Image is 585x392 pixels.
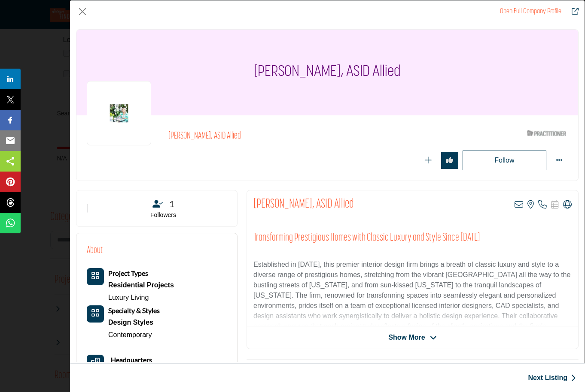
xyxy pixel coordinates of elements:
[253,197,354,212] h2: Elizabeth Erdmann, ASID Allied
[87,355,104,372] button: Headquarter icon
[500,8,561,15] a: Redirect to elizabeth-erdmann
[87,268,104,285] button: Category Icon
[420,152,437,169] button: Redirect to login page
[108,269,148,277] b: Project Types
[169,197,174,210] span: 1
[87,305,104,323] button: Category Icon
[100,211,226,220] p: Followers
[108,316,160,329] div: Styles that range from contemporary to Victorian to meet any aesthetic vision.
[108,294,149,301] a: Luxury Living
[108,316,160,329] a: Design Styles
[108,306,160,314] b: Specialty & Styles
[441,152,458,169] button: Redirect to login page
[87,244,103,258] h2: About
[551,152,568,169] button: More Options
[76,5,89,18] button: Close
[566,6,579,17] a: Redirect to elizabeth-erdmann
[108,279,174,292] a: Residential Projects
[253,259,572,373] p: Established in [DATE], this premier interior design firm brings a breath of classic luxury and st...
[463,151,546,170] button: Redirect to login
[528,373,576,383] a: Next Listing
[388,332,425,343] span: Show More
[527,128,566,139] img: ASID Qualified Practitioners
[108,279,174,292] div: Types of projects range from simple residential renovations to highly complex commercial initiati...
[87,81,151,145] img: elizabeth-erdmann logo
[108,307,160,314] a: Specialty & Styles
[108,331,152,338] a: Contemporary
[168,131,405,142] h2: [PERSON_NAME], ASID Allied
[111,355,152,365] b: Headquarters
[253,232,572,244] h2: Transforming Prestigious Homes with Classic Luxury and Style Since [DATE]
[108,270,148,277] a: Project Types
[254,30,401,115] h1: [PERSON_NAME], ASID Allied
